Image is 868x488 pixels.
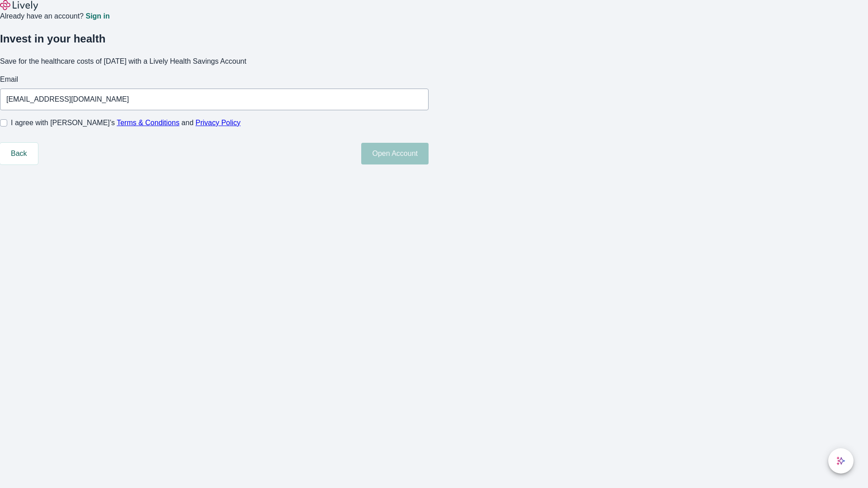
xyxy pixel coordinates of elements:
span: I agree with [PERSON_NAME]’s and [11,117,241,128]
svg: Lively AI Assistant [836,456,845,465]
a: Terms & Conditions [117,119,179,127]
button: chat [828,448,854,474]
a: Sign in [85,13,109,20]
a: Privacy Policy [196,119,241,127]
